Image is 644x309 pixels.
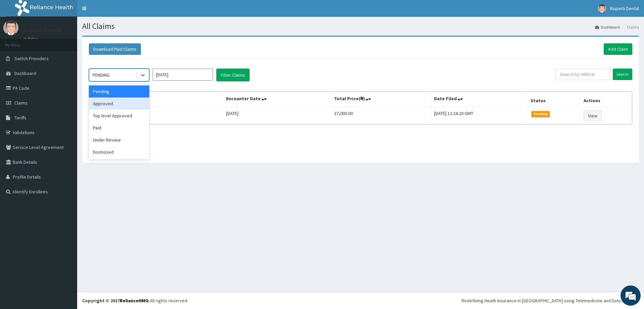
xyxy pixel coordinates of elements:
[613,69,632,80] input: Search
[89,146,149,158] div: Dismissed
[89,110,149,122] div: Top level Approved
[89,107,223,124] td: Ebere Nnaeto (CCD/10190/A)
[223,107,331,124] td: [DATE]
[23,27,61,33] p: Roperb Dental
[93,72,110,78] div: PENDING
[462,297,639,304] div: Redefining Heath Insurance in [GEOGRAPHIC_DATA] using Telemedicine and Data Science!
[14,70,36,76] span: Dashboard
[89,85,149,98] div: Pending
[604,43,632,55] a: Add Claim
[555,69,610,80] input: Search by HMO ID
[14,100,28,106] span: Claims
[120,298,149,304] a: RelianceHMO
[82,298,150,304] strong: Copyright © 2017 .
[223,92,331,107] th: Encounter Date
[431,107,528,124] td: [DATE] 12:24:20 GMT
[598,4,606,13] img: User Image
[531,111,550,117] span: Pending
[14,55,49,62] span: Switch Providers
[431,92,528,107] th: Date Filed
[23,37,40,41] a: Online
[610,5,639,11] span: Roperb Dental
[584,110,602,121] a: View
[89,98,149,110] div: Approved
[595,24,620,30] a: Dashboard
[77,292,644,309] footer: All rights reserved.
[331,92,431,107] th: Total Price(₦)
[89,43,141,55] button: Download Paid Claims
[528,92,581,107] th: Status
[89,92,223,107] th: Name
[331,107,431,124] td: 37,000.00
[89,134,149,146] div: Under Review
[216,69,250,81] button: Filter Claims
[82,22,639,31] h1: All Claims
[621,24,639,30] li: Claims
[581,92,632,107] th: Actions
[153,69,213,81] input: Select Month and Year
[3,20,18,35] img: User Image
[89,122,149,134] div: Paid
[14,115,26,121] span: Tariffs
